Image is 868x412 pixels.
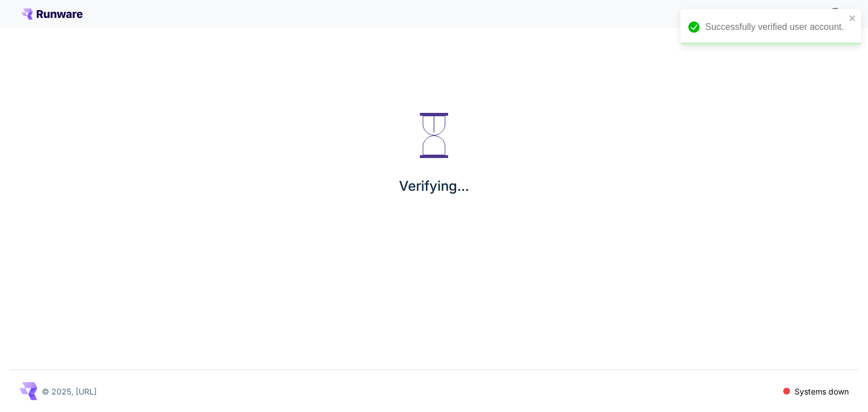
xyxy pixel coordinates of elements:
p: Systems down [795,385,849,397]
button: In order to qualify for free credit, you need to sign up with a business email address and click ... [824,2,847,25]
button: close [849,14,857,23]
p: © 2025, [URL] [42,385,97,397]
p: Verifying... [399,176,469,196]
div: Successfully verified user account. [705,20,845,34]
